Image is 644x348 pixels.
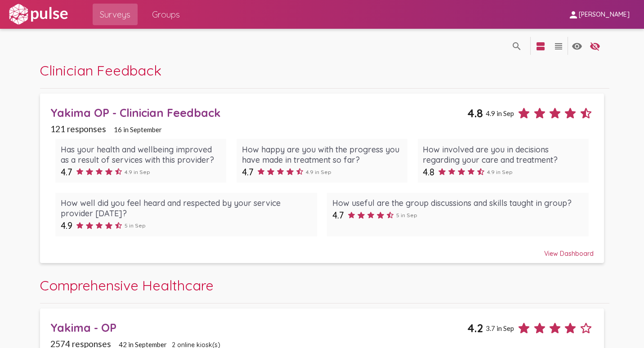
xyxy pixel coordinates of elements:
span: [PERSON_NAME] [579,11,630,19]
span: Comprehensive Healthcare [40,277,214,294]
button: language [586,37,604,55]
div: Yakima - OP [50,321,467,335]
span: Groups [152,6,180,22]
div: How involved are you in decisions regarding your care and treatment? [423,144,583,165]
span: 4.7 [61,166,72,178]
span: 4.8 [467,106,483,120]
span: 4.7 [242,166,254,178]
div: How happy are you with the progress you have made in treatment so far? [242,144,402,165]
span: Clinician Feedback [40,62,161,79]
img: white-logo.svg [7,3,69,26]
a: Groups [145,4,187,25]
div: View Dashboard [50,241,594,258]
mat-icon: language [511,41,522,52]
span: 5 in Sep [125,222,146,229]
div: Has your health and wellbeing improved as a result of services with this provider? [61,144,221,165]
span: 121 responses [50,124,106,134]
div: How useful are the group discussions and skills taught in group? [332,198,583,208]
span: 4.7 [332,210,344,221]
span: 16 in September [114,125,162,134]
a: Yakima OP - Clinician Feedback4.84.9 in Sep121 responses16 in SeptemberHas your health and wellbe... [40,94,604,263]
span: 3.7 in Sep [486,324,514,332]
span: 5 in Sep [396,212,417,219]
button: language [550,37,568,55]
div: Yakima OP - Clinician Feedback [50,106,467,120]
button: [PERSON_NAME] [561,6,637,22]
button: language [508,37,526,55]
span: 4.2 [467,321,483,335]
mat-icon: language [590,41,600,52]
span: Surveys [100,6,130,22]
a: Surveys [93,4,138,25]
div: How well did you feel heard and respected by your service provider [DATE]? [61,198,312,219]
mat-icon: language [572,41,582,52]
span: 4.9 in Sep [306,169,331,175]
button: language [532,37,550,55]
span: 4.9 in Sep [487,169,513,175]
mat-icon: language [535,41,546,52]
mat-icon: person [568,9,579,20]
mat-icon: language [553,41,564,52]
span: 4.9 in Sep [486,109,514,117]
span: 4.9 [61,220,72,231]
span: 4.9 in Sep [125,169,150,175]
span: 4.8 [423,166,434,178]
button: language [568,37,586,55]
